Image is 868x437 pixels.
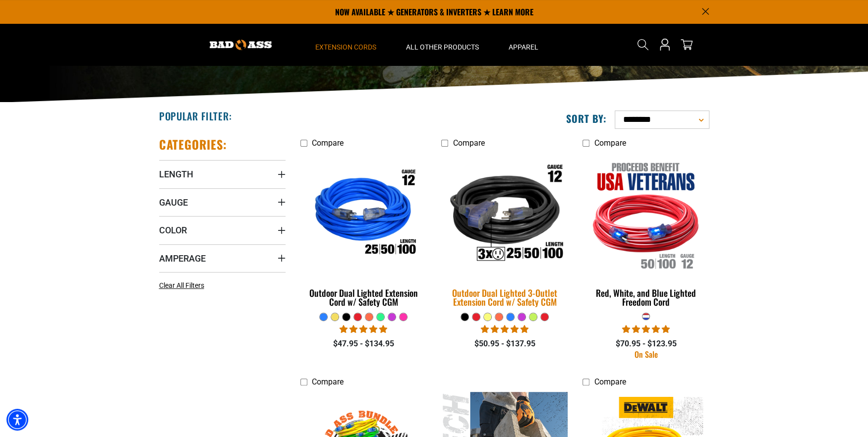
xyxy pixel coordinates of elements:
[566,112,607,125] label: Sort by:
[159,109,232,122] h2: Popular Filter:
[315,43,376,52] span: Extension Cords
[312,138,344,148] span: Compare
[391,24,494,65] summary: All Other Products
[635,37,651,53] summary: Search
[453,138,484,148] span: Compare
[481,325,528,334] span: 4.80 stars
[441,153,568,312] a: Outdoor Dual Lighted 3-Outlet Extension Cord w/ Safety CGM Outdoor Dual Lighted 3-Outlet Extensio...
[594,377,626,386] span: Compare
[494,24,553,65] summary: Apparel
[159,224,187,236] span: Color
[159,280,208,291] a: Clear All Filters
[159,253,206,264] span: Amperage
[159,244,286,272] summary: Amperage
[159,188,286,216] summary: Gauge
[679,39,694,51] a: cart
[441,288,568,306] div: Outdoor Dual Lighted 3-Outlet Extension Cord w/ Safety CGM
[435,151,574,278] img: Outdoor Dual Lighted 3-Outlet Extension Cord w/ Safety CGM
[622,325,670,334] span: 5.00 stars
[406,43,479,52] span: All Other Products
[582,153,709,312] a: Red, White, and Blue Lighted Freedom Cord Red, White, and Blue Lighted Freedom Cord
[300,288,427,306] div: Outdoor Dual Lighted Extension Cord w/ Safety CGM
[300,153,427,312] a: Outdoor Dual Lighted Extension Cord w/ Safety CGM Outdoor Dual Lighted Extension Cord w/ Safety CGM
[159,160,286,188] summary: Length
[582,350,709,358] div: On Sale
[159,137,228,152] h2: Categories:
[594,138,626,148] span: Compare
[657,24,673,65] a: Open this option
[159,216,286,244] summary: Color
[312,377,344,386] span: Compare
[583,158,708,272] img: Red, White, and Blue Lighted Freedom Cord
[340,325,387,334] span: 4.81 stars
[210,40,272,50] img: Bad Ass Extension Cords
[582,288,709,306] div: Red, White, and Blue Lighted Freedom Cord
[509,43,538,52] span: Apparel
[582,338,709,350] div: $70.95 - $123.95
[159,197,188,208] span: Gauge
[159,168,193,180] span: Length
[301,158,426,272] img: Outdoor Dual Lighted Extension Cord w/ Safety CGM
[300,24,391,65] summary: Extension Cords
[300,338,427,350] div: $47.95 - $134.95
[159,281,204,289] span: Clear All Filters
[441,338,568,350] div: $50.95 - $137.95
[6,409,28,431] div: Accessibility Menu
